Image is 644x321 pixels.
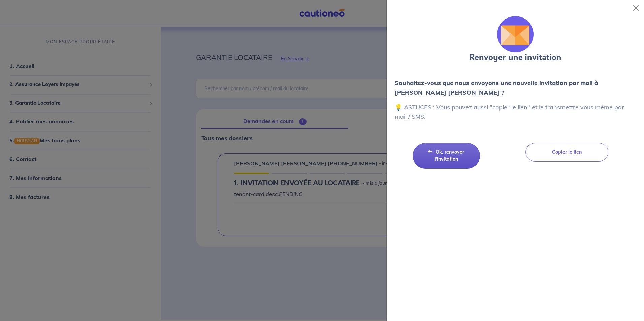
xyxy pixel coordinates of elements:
[395,79,598,96] strong: Souhaitez-vous que nous envoyons une nouvelle invitation par mail à [PERSON_NAME] [PERSON_NAME] ?
[497,16,534,52] img: illu_renvoyer_invit.svg
[434,149,464,162] span: Ok, renvoyer l'invitation
[631,3,641,13] button: Close
[525,143,608,162] button: Copier le lien
[395,52,636,62] h4: Renvoyer une invitation
[413,143,480,169] button: Ok, renvoyer l'invitation
[395,103,636,121] p: 💡 ASTUCES : Vous pouvez aussi "copier le lien" et le transmettre vous même par mail / SMS.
